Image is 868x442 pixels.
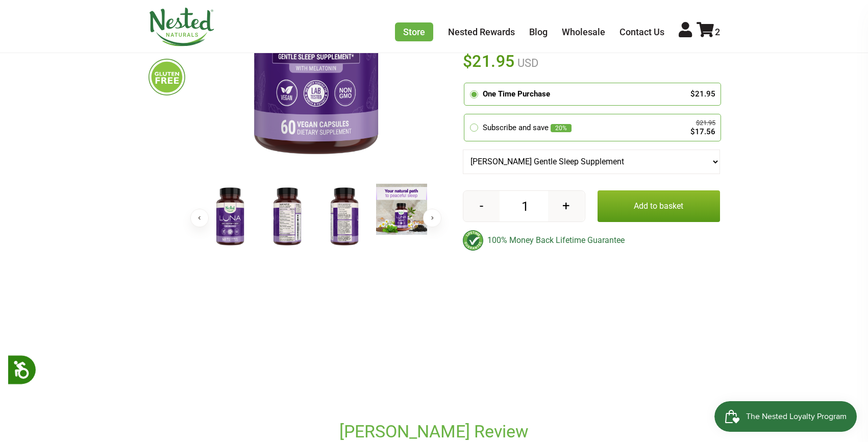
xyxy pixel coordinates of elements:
a: Nested Rewards [448,27,515,37]
a: Contact Us [619,27,664,37]
span: USD [515,57,538,69]
img: LUNA Gentle Sleep Supplement [376,184,427,235]
div: 100% Money Back Lifetime Guarantee [463,230,720,251]
button: Previous [190,209,209,227]
a: Store [395,22,433,41]
iframe: Reviews Widget [148,267,720,419]
a: 2 [697,27,720,37]
img: LUNA Gentle Sleep Supplement [262,184,313,250]
span: 2 [715,27,720,37]
img: LUNA Gentle Sleep Supplement [205,184,256,250]
img: Nested Naturals [148,8,215,46]
button: Add to basket [598,190,720,222]
img: glutenfree [148,59,185,95]
button: - [463,191,500,222]
img: LUNA Gentle Sleep Supplement [319,184,370,250]
iframe: Button to open loyalty program pop-up [714,401,858,432]
button: Next [423,209,441,227]
a: Wholesale [562,27,605,37]
span: $21.95 [463,50,515,72]
button: + [548,191,584,222]
a: Blog [529,27,548,37]
img: badge-lifetimeguarantee-color.svg [463,230,483,251]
